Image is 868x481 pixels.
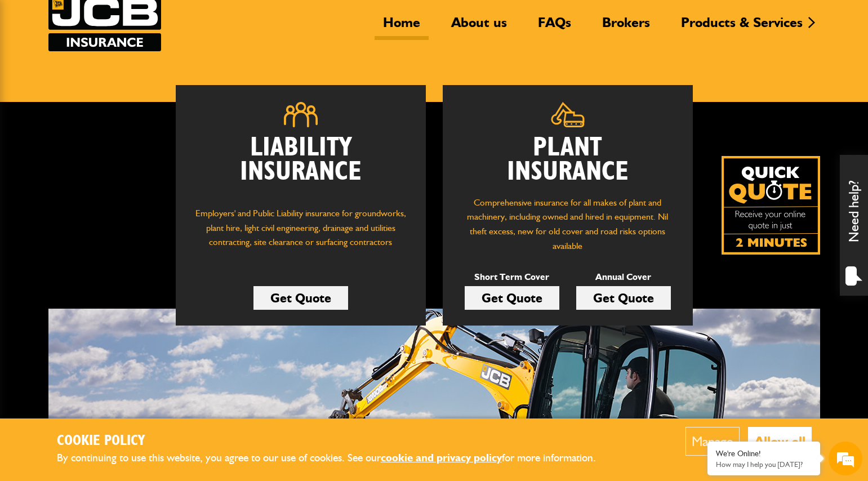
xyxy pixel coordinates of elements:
[576,270,671,284] p: Annual Cover
[673,14,811,40] a: Products & Services
[193,136,409,195] h2: Liability Insurance
[443,14,515,40] a: About us
[576,286,671,310] a: Get Quote
[253,286,348,310] a: Get Quote
[57,433,615,450] h2: Cookie Policy
[594,14,658,40] a: Brokers
[716,449,812,458] div: We're Online!
[686,427,740,456] button: Manage
[193,206,409,260] p: Employers' and Public Liability insurance for groundworks, plant hire, light civil engineering, d...
[722,156,820,255] a: Get your insurance quote isn just 2-minutes
[460,195,676,253] p: Comprehensive insurance for all makes of plant and machinery, including owned and hired in equipm...
[529,14,580,40] a: FAQs
[375,14,429,40] a: Home
[460,136,676,184] h2: Plant Insurance
[840,155,868,296] div: Need help?
[748,427,812,456] button: Allow all
[381,451,502,464] a: cookie and privacy policy
[716,460,812,469] p: How may I help you today?
[57,449,615,467] p: By continuing to use this website, you agree to our use of cookies. See our for more information.
[465,270,559,284] p: Short Term Cover
[465,286,559,310] a: Get Quote
[722,156,820,255] img: Quick Quote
